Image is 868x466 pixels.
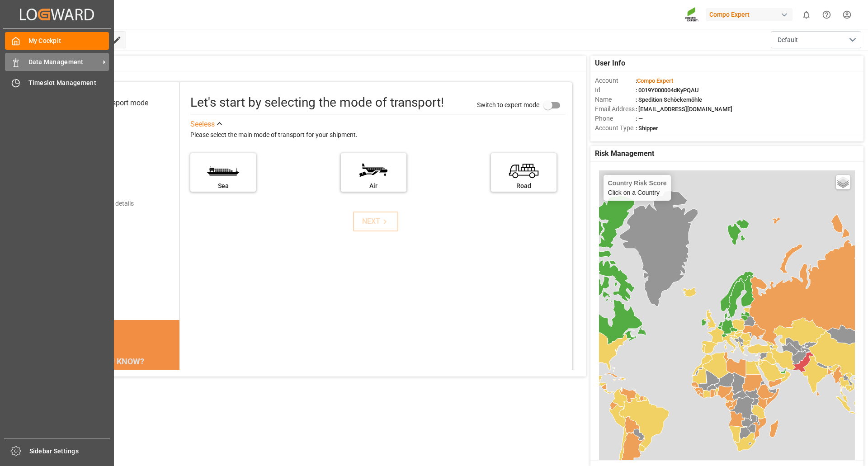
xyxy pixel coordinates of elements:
div: See less [190,119,215,130]
div: Please select the main mode of transport for your shipment. [190,130,566,141]
span: Timeslot Management [28,78,109,88]
span: Data Management [28,57,100,67]
a: Layers [836,175,850,189]
span: My Cockpit [28,36,109,46]
span: Risk Management [595,148,654,159]
div: DID YOU KNOW? [49,352,179,371]
span: Email Address [595,104,636,114]
span: Phone [595,114,636,123]
h4: Country Risk Score [608,179,667,187]
span: : Shipper [636,125,658,132]
span: Account [595,76,636,85]
span: : [636,77,673,84]
button: open menu [771,31,861,48]
span: Id [595,85,636,95]
div: Air [345,181,402,191]
span: Default [778,35,798,45]
button: Help Center [816,5,837,25]
img: Screenshot%202023-09-29%20at%2010.02.21.png_1712312052.png [685,7,699,23]
button: show 0 new notifications [796,5,816,25]
span: Switch to expert mode [477,101,539,108]
span: Sidebar Settings [29,447,110,456]
span: : 0019Y000004dKyPQAU [636,87,699,94]
span: Account Type [595,123,636,133]
div: Click on a Country [608,179,667,196]
span: Name [595,95,636,104]
div: Compo Expert [706,8,793,21]
button: Compo Expert [706,6,796,23]
button: NEXT [353,212,398,231]
span: Compo Expert [637,77,673,84]
span: User Info [595,58,625,69]
span: : Spedition Schöckemöhle [636,96,702,103]
div: Sea [195,181,251,191]
a: Timeslot Management [5,74,109,92]
span: : — [636,115,643,122]
div: Road [495,181,552,191]
div: Let's start by selecting the mode of transport! [190,93,444,112]
span: : [EMAIL_ADDRESS][DOMAIN_NAME] [636,106,732,113]
div: NEXT [362,216,390,227]
a: My Cockpit [5,32,109,50]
